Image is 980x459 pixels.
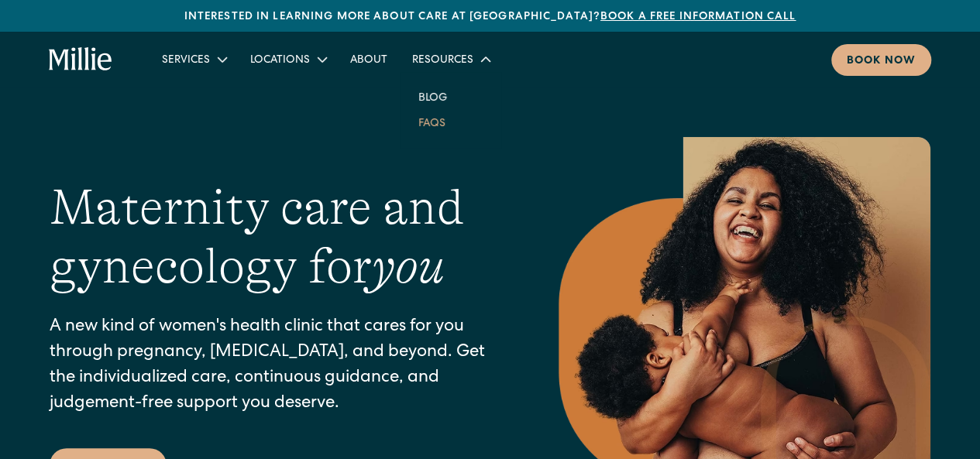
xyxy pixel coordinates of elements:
div: Resources [400,46,501,72]
em: you [372,238,445,294]
div: Resources [412,53,473,69]
div: Book now [847,53,916,70]
div: Locations [250,53,310,69]
div: Services [162,53,210,69]
div: Services [150,46,238,72]
a: Blog [406,84,459,110]
a: FAQs [406,110,458,135]
a: About [338,46,400,72]
nav: Resources [400,72,501,148]
div: Locations [238,46,338,72]
a: home [49,47,112,72]
a: Book a free information call [600,12,796,22]
h1: Maternity care and gynecology for [50,178,497,297]
a: Book now [831,44,931,76]
p: A new kind of women's health clinic that cares for you through pregnancy, [MEDICAL_DATA], and bey... [50,315,497,417]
